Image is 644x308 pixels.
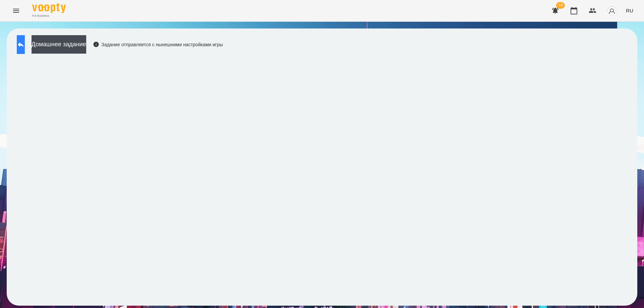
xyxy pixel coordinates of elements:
img: avatar_s.png [607,6,616,15]
button: Menu [8,3,24,19]
span: RU [626,7,633,14]
div: Задание отправляется с нынешними настройками игры [93,41,223,48]
span: 18 [556,2,565,9]
button: RU [623,4,636,17]
img: Voopty Logo [32,3,66,13]
span: For Business [32,14,66,18]
button: Домашнее задание [32,35,86,54]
